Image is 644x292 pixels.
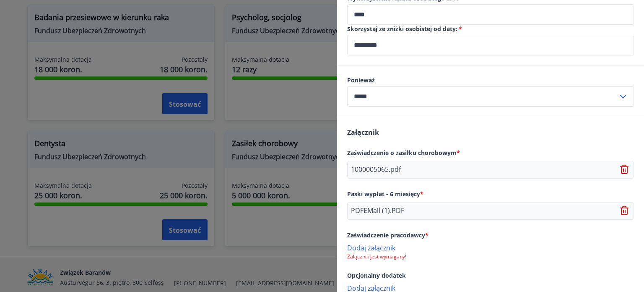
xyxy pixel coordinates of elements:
[347,190,420,198] font: Paski wypłat - 6 miesięcy
[347,243,395,253] font: Dodaj załącznik
[347,4,634,25] div: Wykorzystanie rabatu osobistego w %
[347,253,406,260] font: Załącznik jest wymagany!
[351,206,404,215] font: PDFEMail (1).PDF
[347,35,634,55] div: Skorzystaj ze zniżek osobistych od:
[347,25,457,33] font: Skorzystaj ze zniżki osobistej od daty:
[347,271,406,279] font: Opcjonalny dodatek
[347,149,457,157] font: Zaświadczenie o zasiłku chorobowym
[347,76,375,84] font: Ponieważ
[351,165,401,174] font: 1000005065.pdf
[347,231,425,239] font: Zaświadczenie pracodawcy
[347,128,379,137] font: Załącznik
